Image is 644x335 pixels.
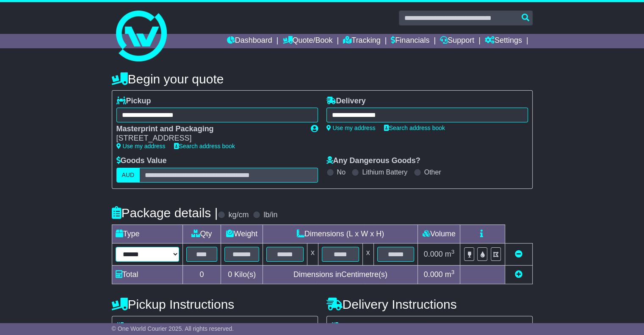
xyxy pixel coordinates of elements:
span: m [445,250,455,258]
label: Address Type [331,322,391,332]
a: Quote/Book [282,34,332,48]
span: 0.000 [424,270,443,279]
label: lb/in [263,210,277,220]
label: Any Dangerous Goods? [326,156,420,166]
td: 0 [182,265,221,284]
label: Pickup [116,97,151,106]
sup: 3 [451,249,455,255]
div: Masterprint and Packaging [116,125,302,134]
a: Use my address [326,125,376,131]
a: Support [440,34,474,48]
label: AUD [116,168,140,183]
td: Dimensions (L x W x H) [263,224,418,243]
h4: Package details | [112,206,218,220]
label: Delivery [326,97,366,106]
td: Type [112,224,182,243]
label: Other [424,168,441,176]
span: 0 [228,270,232,279]
h4: Pickup Instructions [112,297,318,311]
a: Settings [485,34,522,48]
label: Lithium Battery [362,168,407,176]
h4: Delivery Instructions [326,297,533,311]
label: Address Type [116,322,176,332]
a: Search address book [174,143,235,150]
h4: Begin your quote [112,72,533,86]
td: Kilo(s) [221,265,263,284]
a: Search address book [384,125,445,131]
td: x [362,243,373,265]
span: m [445,270,455,279]
td: Total [112,265,182,284]
span: 0.000 [424,250,443,258]
sup: 3 [451,269,455,275]
label: No [337,168,345,176]
label: Goods Value [116,156,167,166]
a: Use my address [116,143,166,150]
td: Dimensions in Centimetre(s) [263,265,418,284]
label: kg/cm [228,210,249,220]
td: Volume [418,224,460,243]
span: © One World Courier 2025. All rights reserved. [112,325,234,332]
td: x [307,243,318,265]
a: Remove this item [515,250,522,258]
a: Financials [391,34,429,48]
td: Qty [182,224,221,243]
div: [STREET_ADDRESS] [116,134,302,143]
td: Weight [221,224,263,243]
a: Dashboard [227,34,272,48]
a: Add new item [515,270,522,279]
a: Tracking [343,34,380,48]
